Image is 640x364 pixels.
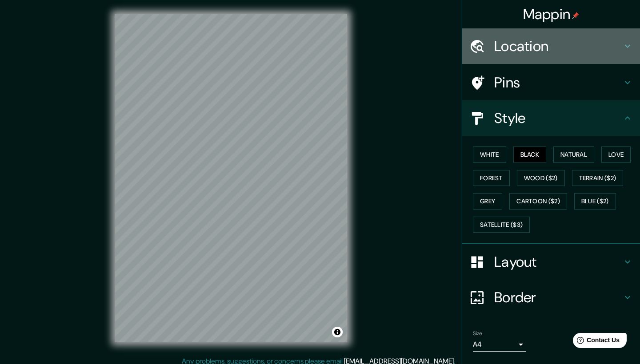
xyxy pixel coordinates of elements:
canvas: Map [115,14,347,342]
div: A4 [473,337,526,352]
button: Natural [553,146,594,163]
button: Forest [473,170,510,186]
button: Cartoon ($2) [509,193,567,210]
iframe: Help widget launcher [561,329,630,354]
label: Size [473,330,482,337]
h4: Style [494,109,622,127]
button: Black [513,146,547,163]
button: Love [601,146,631,163]
div: Location [462,28,640,64]
h4: Pins [494,74,622,91]
button: Blue ($2) [574,193,616,210]
div: Pins [462,65,640,100]
button: White [473,146,506,163]
button: Wood ($2) [517,170,565,186]
div: Border [462,280,640,315]
div: Layout [462,244,640,280]
button: Satellite ($3) [473,217,530,233]
img: pin-icon.png [572,12,579,19]
h4: Location [494,37,622,55]
h4: Border [494,289,622,306]
button: Terrain ($2) [572,170,624,186]
button: Grey [473,193,502,210]
h4: Mappin [523,5,580,23]
h4: Layout [494,253,622,271]
div: Style [462,100,640,136]
button: Toggle attribution [332,327,343,337]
